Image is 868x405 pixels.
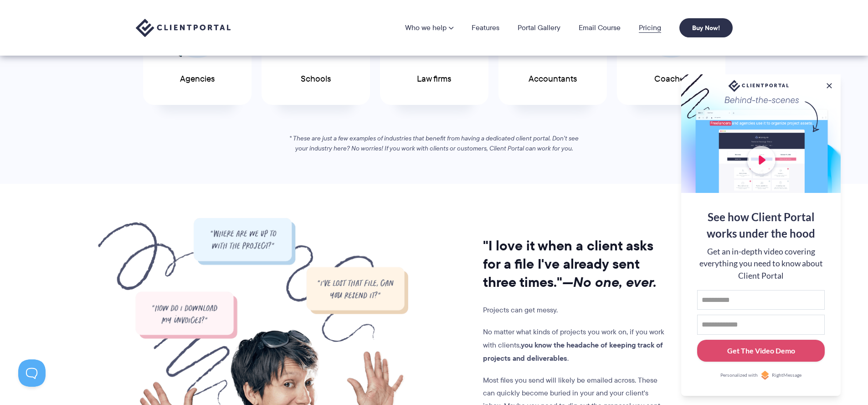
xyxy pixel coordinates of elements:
[529,74,577,84] span: Accountants
[697,340,825,362] button: Get The Video Demo
[18,359,46,387] iframe: Toggle Customer Support
[562,272,657,292] i: —No one, ever.
[697,209,825,242] div: See how Client Portal works under the hood
[760,371,770,380] img: Personalized with RightMessage
[697,246,825,282] div: Get an in-depth video covering everything you need to know about Client Portal
[639,24,661,31] a: Pricing
[483,339,663,363] strong: you know the headache of keeping track of projects and deliverables
[301,74,331,84] span: Schools
[417,74,451,84] span: Law firms
[180,74,215,84] span: Agencies
[518,24,560,31] a: Portal Gallery
[289,134,579,153] em: * These are just a few examples of industries that benefit from having a dedicated client portal....
[720,372,758,379] span: Personalized with
[405,24,453,31] a: Who we help
[483,326,668,365] p: No matter what kinds of projects you work on, if you work with clients, .
[727,345,795,356] div: Get The Video Demo
[679,18,733,37] a: Buy Now!
[472,24,499,31] a: Features
[483,237,668,291] h2: "I love it when a client asks for a file I've already sent three times."
[483,304,668,317] p: Projects can get messy.
[772,372,801,379] span: RightMessage
[654,74,688,84] span: Coaches
[697,371,825,380] a: Personalized withRightMessage
[579,24,621,31] a: Email Course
